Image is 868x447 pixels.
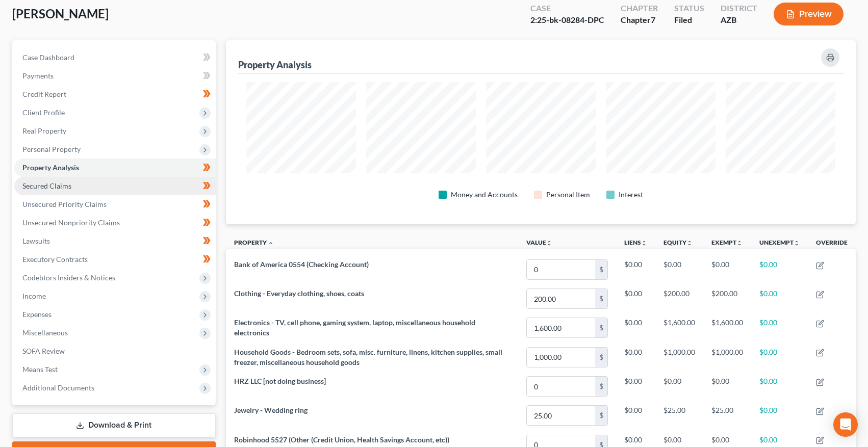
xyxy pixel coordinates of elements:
span: Means Test [22,365,58,374]
td: $0.00 [751,313,808,343]
div: Property Analysis [238,59,312,71]
a: Download & Print [12,413,216,437]
td: $0.00 [616,284,655,313]
td: $1,000.00 [655,343,703,372]
span: Jewelry - Wedding ring [234,406,308,414]
input: 0.00 [527,377,595,396]
td: $0.00 [616,343,655,372]
a: Unsecured Nonpriority Claims [14,214,216,232]
i: unfold_more [641,240,647,246]
div: Chapter [621,14,658,26]
input: 0.00 [527,318,595,337]
td: $0.00 [703,255,751,284]
td: $0.00 [751,401,808,430]
div: Status [674,3,704,14]
a: Executory Contracts [14,250,216,269]
i: expand_less [268,240,274,246]
td: $0.00 [703,372,751,401]
input: 0.00 [527,348,595,367]
div: $ [595,289,607,308]
span: HRZ LLC [not doing business] [234,377,326,385]
td: $0.00 [655,255,703,284]
div: Personal Item [546,190,590,200]
span: Income [22,292,46,300]
span: SOFA Review [22,347,65,355]
span: Client Profile [22,108,65,117]
input: 0.00 [527,406,595,425]
span: Miscellaneous [22,328,68,337]
div: Open Intercom Messenger [833,412,858,437]
button: Preview [774,3,844,25]
a: Payments [14,67,216,85]
a: Property Analysis [14,159,216,177]
td: $25.00 [655,401,703,430]
div: $ [595,260,607,279]
span: Personal Property [22,145,81,153]
input: 0.00 [527,289,595,308]
span: Payments [22,71,54,80]
span: Robinhood 5527 (Other (Credit Union, Health Savings Account, etc)) [234,435,449,444]
td: $0.00 [751,284,808,313]
a: Exemptunfold_more [711,239,743,246]
td: $0.00 [655,372,703,401]
span: Household Goods - Bedroom sets, sofa, misc. furniture, linens, kitchen supplies, small freezer, m... [234,348,502,366]
input: 0.00 [527,260,595,279]
span: Clothing - Everyday clothing, shoes, coats [234,289,364,298]
div: AZB [721,14,757,26]
th: Override [808,232,856,255]
div: Interest [619,190,643,200]
td: $25.00 [703,401,751,430]
div: Chapter [621,3,658,14]
td: $1,600.00 [703,313,751,343]
a: Liensunfold_more [624,239,647,246]
span: Additional Documents [22,383,94,392]
div: 2:25-bk-08284-DPC [530,14,604,26]
span: 7 [651,15,655,24]
div: District [721,3,757,14]
a: Secured Claims [14,177,216,195]
span: Real Property [22,126,66,135]
span: Bank of America 0554 (Checking Account) [234,260,369,269]
i: unfold_more [736,240,743,246]
a: Case Dashboard [14,48,216,67]
span: Unsecured Nonpriority Claims [22,218,120,227]
i: unfold_more [546,240,552,246]
span: Secured Claims [22,181,71,190]
span: Executory Contracts [22,255,88,264]
div: $ [595,377,607,396]
td: $0.00 [616,313,655,343]
span: Lawsuits [22,236,50,245]
span: Codebtors Insiders & Notices [22,273,115,282]
td: $0.00 [616,372,655,401]
a: Lawsuits [14,232,216,250]
div: $ [595,318,607,337]
a: SOFA Review [14,342,216,360]
td: $1,600.00 [655,313,703,343]
span: [PERSON_NAME] [12,6,109,21]
i: unfold_more [794,240,800,246]
span: Property Analysis [22,163,79,172]
td: $200.00 [655,284,703,313]
span: Electronics - TV, cell phone, gaming system, laptop, miscellaneous household electronics [234,318,475,337]
span: Case Dashboard [22,53,74,62]
div: Case [530,3,604,14]
div: Filed [674,14,704,26]
a: Credit Report [14,85,216,103]
td: $0.00 [751,255,808,284]
td: $200.00 [703,284,751,313]
td: $0.00 [751,372,808,401]
i: unfold_more [686,240,693,246]
span: Expenses [22,310,52,319]
a: Valueunfold_more [526,239,552,246]
div: $ [595,406,607,425]
a: Unsecured Priority Claims [14,195,216,214]
div: $ [595,348,607,367]
a: Equityunfold_more [663,239,693,246]
td: $0.00 [616,255,655,284]
span: Unsecured Priority Claims [22,200,107,208]
td: $0.00 [616,401,655,430]
span: Credit Report [22,90,66,98]
td: $1,000.00 [703,343,751,372]
a: Property expand_less [234,239,274,246]
td: $0.00 [751,343,808,372]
